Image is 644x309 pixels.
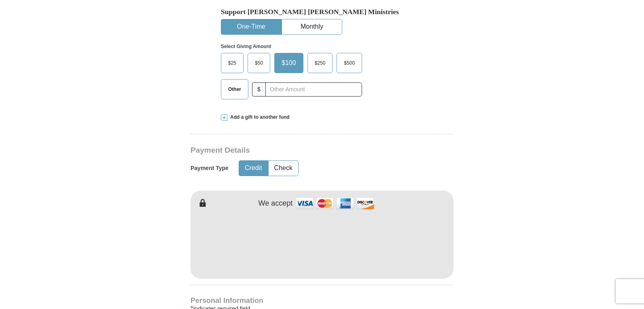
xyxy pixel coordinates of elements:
span: Add a gift to another fund [227,114,290,121]
button: Check [269,161,298,176]
span: $250 [311,57,330,69]
h4: We accept [258,199,293,208]
span: $50 [251,57,267,69]
input: Other Amount [265,82,362,97]
h4: Personal Information [191,297,453,304]
button: One-Time [221,19,281,34]
button: Credit [239,161,268,176]
span: $25 [224,57,240,69]
h5: Payment Type [191,165,229,172]
span: $100 [278,57,300,69]
span: Other [224,83,245,95]
img: credit cards accepted [294,195,375,212]
h3: Payment Details [191,146,397,155]
span: $ [252,82,266,97]
h5: Support [PERSON_NAME] [PERSON_NAME] Ministries [221,8,423,16]
span: $500 [340,57,359,69]
button: Monthly [282,19,342,34]
strong: Select Giving Amount [221,44,271,49]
